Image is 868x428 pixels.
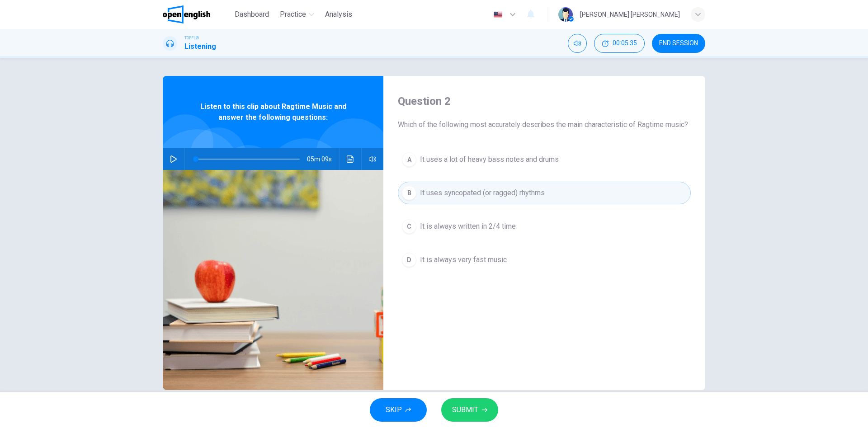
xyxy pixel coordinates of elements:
[163,5,210,24] img: OpenEnglish logo
[184,41,216,52] h1: Listening
[558,7,573,22] img: Profile picture
[276,6,318,23] button: Practice
[580,9,680,20] div: [PERSON_NAME] [PERSON_NAME]
[184,35,199,41] span: TOEFL®
[402,219,416,234] div: C
[402,152,416,167] div: A
[163,5,231,24] a: OpenEnglish logo
[659,40,698,47] span: END SESSION
[398,249,691,271] button: DIt is always very fast music
[402,253,416,267] div: D
[452,404,478,416] span: SUBMIT
[420,188,545,198] span: It uses syncopated (or ragged) rhythms
[420,154,559,165] span: It uses a lot of heavy bass notes and drums
[325,9,352,20] span: Analysis
[398,215,691,238] button: CIt is always written in 2/4 time
[343,148,358,170] button: Click to see the audio transcription
[398,148,691,171] button: AIt uses a lot of heavy bass notes and drums
[370,398,427,422] button: SKIP
[568,34,587,53] div: Mute
[652,34,705,53] button: END SESSION
[235,9,269,20] span: Dashboard
[441,398,498,422] button: SUBMIT
[163,170,383,390] img: Listen to this clip about Ragtime Music and answer the following questions:
[231,6,273,23] button: Dashboard
[321,6,356,23] button: Analysis
[420,254,507,265] span: It is always very fast music
[613,40,637,47] span: 00:05:35
[192,101,354,123] span: Listen to this clip about Ragtime Music and answer the following questions:
[398,94,691,108] h4: Question 2
[594,34,645,53] div: Hide
[594,34,645,53] button: 00:05:35
[420,221,516,232] span: It is always written in 2/4 time
[402,186,416,200] div: B
[386,404,402,416] span: SKIP
[398,119,691,130] span: Which of the following most accurately describes the main characteristic of Ragtime music?
[307,148,339,170] span: 05m 09s
[280,9,306,20] span: Practice
[398,182,691,204] button: BIt uses syncopated (or ragged) rhythms
[492,11,504,18] img: en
